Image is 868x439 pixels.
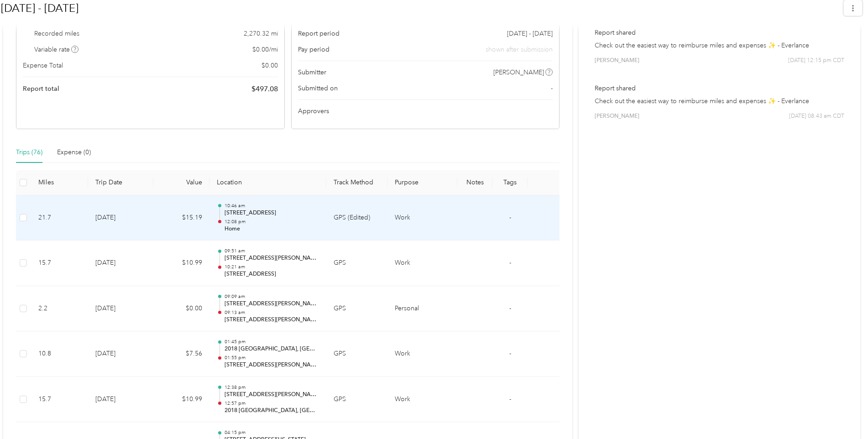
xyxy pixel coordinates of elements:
[225,248,319,254] p: 09:51 am
[509,304,511,312] span: -
[225,293,319,300] p: 09:09 am
[595,41,844,50] p: Check out the easiest way to reimburse miles and expenses ✨ - Everlance
[509,350,511,357] span: -
[261,61,278,70] span: $ 0.00
[326,286,387,332] td: GPS
[225,264,319,270] p: 10:21 am
[387,195,458,241] td: Work
[251,84,278,94] span: $ 497.08
[509,395,511,403] span: -
[298,106,329,116] span: Approvers
[153,170,209,195] th: Value
[595,84,844,93] p: Report shared
[31,240,88,286] td: 15.7
[509,259,511,267] span: -
[595,112,639,120] span: [PERSON_NAME]
[387,377,458,423] td: Work
[88,377,153,423] td: [DATE]
[252,45,278,54] span: $ 0.00 / mi
[153,240,209,286] td: $10.99
[16,147,42,157] div: Trips (76)
[153,286,209,332] td: $0.00
[225,384,319,391] p: 12:38 pm
[387,240,458,286] td: Work
[298,45,329,54] span: Pay period
[31,377,88,423] td: 15.7
[788,57,844,65] span: [DATE] 12:15 pm CDT
[225,339,319,345] p: 01:45 pm
[326,170,387,195] th: Track Method
[507,29,553,38] span: [DATE] - [DATE]
[326,377,387,423] td: GPS
[88,240,153,286] td: [DATE]
[298,84,338,93] span: Submitted on
[57,147,91,157] div: Expense (0)
[225,391,319,399] p: [STREET_ADDRESS][PERSON_NAME][US_STATE]
[387,286,458,332] td: Personal
[153,195,209,241] td: $15.19
[31,286,88,332] td: 2.2
[326,195,387,241] td: GPS (Edited)
[31,195,88,241] td: 21.7
[298,68,326,77] span: Submitter
[209,170,326,195] th: Location
[493,68,544,77] span: [PERSON_NAME]
[225,316,319,324] p: [STREET_ADDRESS][PERSON_NAME][US_STATE]
[225,309,319,316] p: 09:13 am
[23,84,59,94] span: Report total
[387,170,458,195] th: Purpose
[23,61,63,70] span: Expense Total
[492,170,528,195] th: Tags
[225,225,319,233] p: Home
[225,355,319,361] p: 01:55 pm
[225,300,319,308] p: [STREET_ADDRESS][PERSON_NAME][US_STATE]
[486,45,553,54] span: shown after submission
[88,195,153,241] td: [DATE]
[387,331,458,377] td: Work
[225,209,319,217] p: [STREET_ADDRESS]
[225,203,319,209] p: 10:46 am
[225,400,319,407] p: 12:57 pm
[88,331,153,377] td: [DATE]
[326,331,387,377] td: GPS
[225,219,319,225] p: 12:08 pm
[225,345,319,353] p: 2018 [GEOGRAPHIC_DATA], [GEOGRAPHIC_DATA]
[326,240,387,286] td: GPS
[595,57,639,65] span: [PERSON_NAME]
[509,214,511,221] span: -
[31,170,88,195] th: Miles
[88,286,153,332] td: [DATE]
[789,112,844,120] span: [DATE] 08:43 am CDT
[298,29,340,38] span: Report period
[225,270,319,278] p: [STREET_ADDRESS]
[153,377,209,423] td: $10.99
[225,361,319,369] p: [STREET_ADDRESS][PERSON_NAME][US_STATE]
[88,170,153,195] th: Trip Date
[225,407,319,415] p: 2018 [GEOGRAPHIC_DATA], [GEOGRAPHIC_DATA]
[551,84,553,93] span: -
[244,29,278,38] span: 2,270.32 mi
[31,331,88,377] td: 10.8
[34,29,79,38] span: Recorded miles
[34,45,79,54] span: Variable rate
[595,96,844,106] p: Check out the easiest way to reimburse miles and expenses ✨ - Everlance
[457,170,492,195] th: Notes
[225,254,319,262] p: [STREET_ADDRESS][PERSON_NAME][US_STATE]
[153,331,209,377] td: $7.56
[225,429,319,436] p: 04:15 pm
